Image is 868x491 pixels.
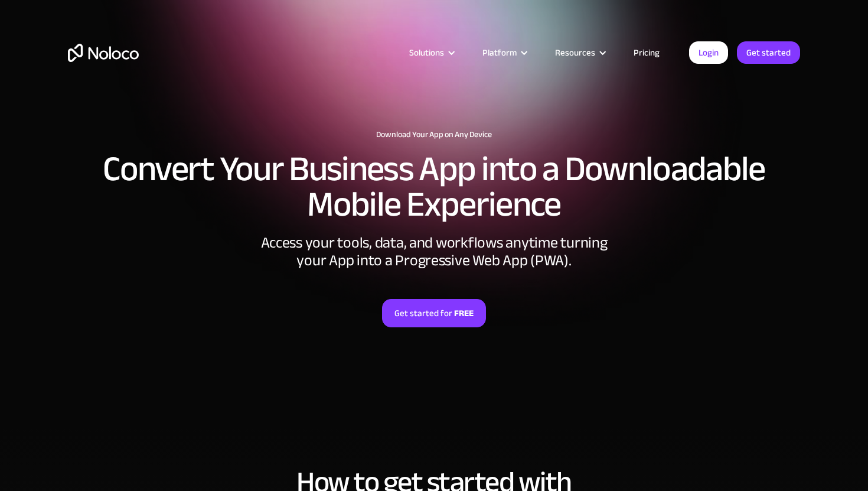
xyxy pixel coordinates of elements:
[737,41,800,64] a: Get started
[68,151,800,222] h2: Convert Your Business App into a Downloadable Mobile Experience
[468,45,540,60] div: Platform
[454,305,474,321] strong: FREE
[555,45,595,60] div: Resources
[619,45,674,60] a: Pricing
[689,41,728,64] a: Login
[68,44,139,62] a: home
[68,130,800,139] h1: Download Your App on Any Device
[257,234,611,269] div: Access your tools, data, and workflows anytime turning your App into a Progressive Web App (PWA).
[409,45,444,60] div: Solutions
[382,299,486,327] a: Get started forFREE
[540,45,619,60] div: Resources
[394,45,468,60] div: Solutions
[482,45,517,60] div: Platform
